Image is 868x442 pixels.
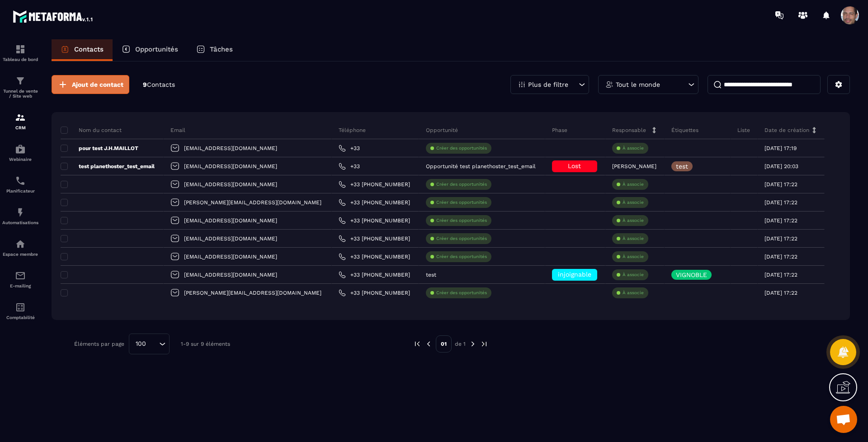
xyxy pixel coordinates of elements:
[764,199,797,206] p: [DATE] 17:22
[764,145,797,151] p: [DATE] 17:19
[623,217,644,224] p: À associe
[552,127,567,134] p: Phase
[339,289,410,296] a: +33 [PHONE_NUMBER]
[2,188,38,193] p: Planificateur
[436,254,487,260] p: Créer des opportunités
[187,39,242,61] a: Tâches
[612,127,646,134] p: Responsable
[764,235,797,242] p: [DATE] 17:22
[13,8,94,24] img: logo
[425,340,433,348] img: prev
[480,340,488,348] img: next
[135,45,178,53] p: Opportunités
[2,89,38,99] p: Tunnel de vente / Site web
[2,295,38,327] a: accountantaccountantComptabilité
[72,80,123,89] span: Ajout de contact
[2,125,38,130] p: CRM
[15,144,26,155] img: automations
[436,181,487,188] p: Créer des opportunités
[15,44,26,55] img: formation
[2,37,38,69] a: formationformationTableau de bord
[558,271,591,278] span: injoignable
[61,127,122,134] p: Nom du contact
[623,145,644,151] p: À associe
[671,127,698,134] p: Étiquettes
[2,263,38,295] a: emailemailE-mailing
[52,75,129,94] button: Ajout de contact
[52,39,113,61] a: Contacts
[764,290,797,296] p: [DATE] 17:22
[676,272,707,278] p: VIGNOBLE
[436,335,452,353] p: 01
[612,163,656,169] p: [PERSON_NAME]
[339,181,410,188] a: +33 [PHONE_NUMBER]
[623,254,644,260] p: À associe
[181,341,230,347] p: 1-9 sur 9 éléments
[764,181,797,188] p: [DATE] 17:22
[623,290,644,296] p: À associe
[830,406,857,433] a: Ouvrir le chat
[61,163,155,170] p: test planethoster_test_email
[147,81,175,88] span: Contacts
[129,334,170,354] div: Search for option
[113,39,187,61] a: Opportunités
[676,163,688,169] p: test
[2,157,38,162] p: Webinaire
[455,340,466,348] p: de 1
[623,235,644,242] p: À associe
[149,339,157,349] input: Search for option
[436,145,487,151] p: Créer des opportunités
[2,232,38,263] a: automationsautomationsEspace membre
[339,253,410,260] a: +33 [PHONE_NUMBER]
[15,207,26,218] img: automations
[132,339,149,349] span: 100
[737,127,750,134] p: Liste
[426,272,436,278] p: test
[15,302,26,313] img: accountant
[436,235,487,242] p: Créer des opportunités
[15,270,26,281] img: email
[61,145,138,152] p: pour test J.H.MAILLOT
[413,340,421,348] img: prev
[436,199,487,206] p: Créer des opportunités
[2,200,38,232] a: automationsautomationsAutomatisations
[436,290,487,296] p: Créer des opportunités
[623,199,644,206] p: À associe
[764,217,797,224] p: [DATE] 17:22
[2,137,38,169] a: automationsautomationsWebinaire
[436,217,487,224] p: Créer des opportunités
[339,127,366,134] p: Téléphone
[2,57,38,62] p: Tableau de bord
[2,252,38,257] p: Espace membre
[764,272,797,278] p: [DATE] 17:22
[2,105,38,137] a: formationformationCRM
[339,235,410,242] a: +33 [PHONE_NUMBER]
[339,217,410,224] a: +33 [PHONE_NUMBER]
[623,181,644,188] p: À associe
[426,163,536,169] p: Opportunité test planethoster_test_email
[568,162,581,169] span: Lost
[143,80,175,89] p: 9
[2,69,38,105] a: formationformationTunnel de vente / Site web
[339,199,410,206] a: +33 [PHONE_NUMBER]
[764,254,797,260] p: [DATE] 17:22
[339,163,360,170] a: +33
[528,81,568,88] p: Plus de filtre
[469,340,477,348] img: next
[764,127,809,134] p: Date de création
[74,45,104,53] p: Contacts
[15,239,26,249] img: automations
[15,175,26,186] img: scheduler
[15,112,26,123] img: formation
[339,271,410,278] a: +33 [PHONE_NUMBER]
[2,283,38,288] p: E-mailing
[74,341,124,347] p: Éléments par page
[764,163,798,169] p: [DATE] 20:03
[623,272,644,278] p: À associe
[426,127,458,134] p: Opportunité
[2,169,38,200] a: schedulerschedulerPlanificateur
[2,220,38,225] p: Automatisations
[15,75,26,86] img: formation
[616,81,660,88] p: Tout le monde
[210,45,233,53] p: Tâches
